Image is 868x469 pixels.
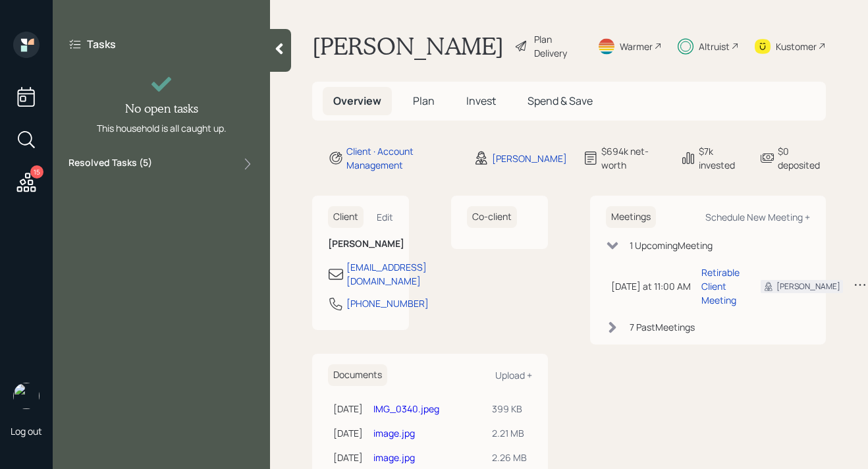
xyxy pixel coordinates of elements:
h6: Co-client [467,206,517,228]
h4: No open tasks [125,101,198,116]
div: Log out [11,425,42,437]
div: [PERSON_NAME] [776,281,840,292]
span: Overview [333,94,381,108]
div: This household is all caught up. [97,121,227,135]
div: Warmer [620,40,653,53]
div: [DATE] at 11:00 AM [611,279,691,293]
h6: [PERSON_NAME] [328,238,393,250]
img: michael-russo-headshot.png [13,383,40,409]
div: [PERSON_NAME] [492,152,567,165]
div: [PHONE_NUMBER] [346,296,429,310]
a: IMG_0340.jpeg [373,402,439,415]
div: Plan Delivery [534,32,582,60]
div: Altruist [699,40,730,53]
div: [DATE] [333,451,363,464]
div: $694k net-worth [601,144,665,172]
div: 7 Past Meeting s [630,320,695,334]
div: Retirable Client Meeting [701,265,740,307]
div: [DATE] [333,426,363,440]
div: 1 Upcoming Meeting [630,238,713,252]
a: image.jpg [373,427,415,439]
span: Spend & Save [528,94,593,108]
a: image.jpg [373,451,415,464]
div: [DATE] [333,402,363,416]
div: Upload + [495,369,532,381]
div: Kustomer [776,40,817,53]
h6: Client [328,206,364,228]
h6: Documents [328,364,387,386]
div: 2.21 MB [492,426,527,440]
div: $0 deposited [778,144,826,172]
span: Invest [466,94,496,108]
h6: Meetings [606,206,656,228]
div: $7k invested [699,144,744,172]
div: Edit [377,211,393,223]
div: Schedule New Meeting + [705,211,810,223]
h1: [PERSON_NAME] [312,32,504,61]
div: 2.26 MB [492,451,527,464]
div: [EMAIL_ADDRESS][DOMAIN_NAME] [346,260,427,288]
label: Resolved Tasks ( 5 ) [68,156,152,172]
div: 15 [30,165,43,179]
div: 399 KB [492,402,527,416]
div: Client · Account Management [346,144,458,172]
label: Tasks [87,37,116,51]
span: Plan [413,94,435,108]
